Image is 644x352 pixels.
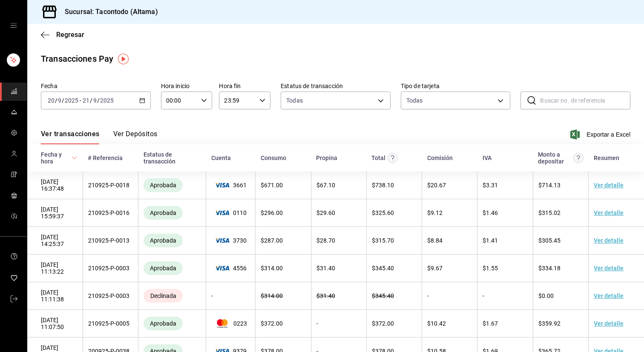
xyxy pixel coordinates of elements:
span: $ 29.60 [316,209,335,216]
button: Ver Depósitos [113,130,158,144]
span: / [62,97,64,104]
a: Ver detalle [594,237,624,244]
a: Ver detalle [594,292,624,299]
a: Ver detalle [594,320,624,327]
td: [DATE] 14:25:37 [27,227,83,255]
span: $ 334.18 [538,265,561,272]
td: 210925-P-0005 [83,310,138,338]
input: ---- [100,97,114,104]
div: Transacciones Pay [41,52,113,65]
span: 4556 [211,265,250,272]
svg: Este monto equivale al total pagado por el comensal antes de aplicar Comisión e IVA. [388,153,398,163]
label: Estatus de transacción [281,83,391,89]
span: Exportar a Excel [572,129,630,140]
span: $ 1.41 [483,237,498,244]
span: $ 714.13 [538,182,561,189]
span: / [97,97,100,104]
span: 3661 [211,182,250,189]
span: $ 67.10 [316,182,335,189]
td: - [206,282,256,310]
span: $ 671.00 [261,182,283,189]
span: $ 31.40 [316,292,335,299]
svg: Este es el monto resultante del total pagado menos comisión e IVA. Esta será la parte que se depo... [573,153,584,163]
td: 210925-P-0003 [83,255,138,282]
a: Ver detalle [594,182,624,189]
div: Transacciones declinadas por el banco emisor. No se hace ningún cargo al tarjetahabiente ni al co... [144,289,183,303]
h3: Sucursal: Tacontodo (Altama) [58,7,158,17]
span: Fecha y hora [41,151,78,165]
div: Total [371,155,385,161]
div: Transacciones cobradas de manera exitosa. [144,206,183,220]
label: Fecha [41,83,151,89]
span: $ 359.92 [538,320,561,327]
td: [DATE] 11:13:22 [27,255,83,282]
input: -- [93,97,97,104]
span: $ 315.02 [538,209,561,216]
span: $ 345.40 [372,292,394,299]
span: $ 1.67 [483,320,498,327]
label: Tipo de tarjeta [401,83,511,89]
span: Todas [286,96,303,105]
input: -- [82,97,90,104]
span: $ 738.10 [372,182,394,189]
td: 210925-P-0003 [83,282,138,310]
span: 0223 [211,319,250,328]
span: / [90,97,92,104]
td: 210925-P-0016 [83,199,138,227]
td: - [422,282,477,310]
span: Aprobada [147,320,180,327]
span: $ 28.70 [316,237,335,244]
div: Transacciones cobradas de manera exitosa. [144,178,183,192]
span: $ 1.55 [483,265,498,272]
span: $ 314.00 [261,265,283,272]
div: Comisión [427,155,453,161]
span: 0110 [211,209,250,216]
div: Consumo [261,155,286,161]
span: $ 10.42 [427,320,446,327]
span: $ 372.00 [372,320,394,327]
div: Transacciones cobradas de manera exitosa. [144,317,183,330]
div: Transacciones cobradas de manera exitosa. [144,261,183,275]
input: Buscar no. de referencia [540,92,630,109]
span: Regresar [56,31,84,39]
span: $ 325.60 [372,209,394,216]
div: navigation tabs [41,130,158,144]
div: Transacciones cobradas de manera exitosa. [144,234,183,247]
td: [DATE] 11:11:38 [27,282,83,310]
span: $ 315.70 [372,237,394,244]
td: - [477,282,533,310]
td: 210925-P-0013 [83,227,138,255]
div: Fecha y hora [41,151,70,165]
a: Ver detalle [594,265,624,272]
img: Tooltip marker [118,54,129,64]
button: open drawer [10,22,17,29]
span: $ 31.40 [316,265,335,272]
span: $ 3.31 [483,182,498,189]
span: $ 287.00 [261,237,283,244]
td: 210925-P-0018 [83,172,138,199]
span: $ 1.46 [483,209,498,216]
span: Aprobada [147,265,180,272]
span: $ 9.67 [427,265,443,272]
span: $ 372.00 [261,320,283,327]
input: -- [47,97,55,104]
span: $ 305.45 [538,237,561,244]
td: [DATE] 11:07:50 [27,310,83,338]
div: IVA [483,155,492,161]
span: Aprobada [147,209,180,216]
button: Ver transacciones [41,130,100,144]
span: / [55,97,57,104]
input: -- [57,97,62,104]
button: Regresar [41,31,84,39]
span: $ 9.12 [427,209,443,216]
a: Ver detalle [594,209,624,216]
label: Hora inicio [161,83,213,89]
label: Hora fin [219,83,270,89]
div: Resumen [594,155,619,161]
div: Cuenta [211,155,231,161]
span: Aprobada [147,182,180,189]
span: $ 8.84 [427,237,443,244]
td: [DATE] 15:59:37 [27,199,83,227]
div: Propina [316,155,337,161]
